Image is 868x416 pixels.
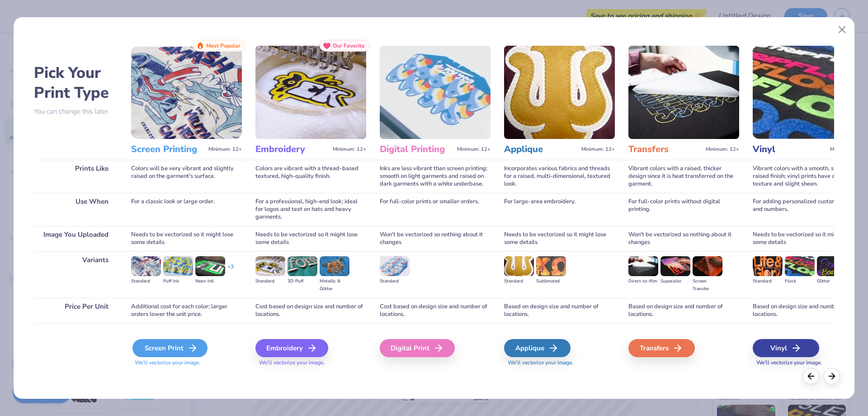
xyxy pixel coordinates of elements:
div: Won't be vectorized so nothing about it changes [628,226,739,251]
img: Digital Printing [380,46,491,139]
h2: Pick Your Print Type [34,63,118,103]
div: Needs to be vectorized so it might lose some details [131,226,242,251]
div: Won't be vectorized so nothing about it changes [380,226,491,251]
img: Standard [131,256,161,276]
div: Based on design size and number of locations. [628,298,739,323]
img: Puff Ink [163,256,193,276]
img: Supacolor [660,256,690,276]
img: Vinyl [753,46,863,139]
div: Standard [380,277,410,285]
div: Puff Ink [163,277,193,285]
div: For a classic look or large order. [131,193,242,226]
img: Standard [380,256,410,276]
div: Needs to be vectorized so it might lose some details [753,226,863,251]
div: Vibrant colors with a smooth, slightly raised finish; vinyl prints have a consistent texture and ... [753,160,863,193]
div: For a professional, high-end look; ideal for logos and text on hats and heavy garments. [255,193,366,226]
div: Supacolor [660,277,690,285]
div: Screen Print [132,339,208,357]
div: Sublimated [536,277,566,285]
div: Cost based on design size and number of locations. [380,298,491,323]
div: Additional cost for each color; larger orders lower the unit price. [131,298,242,323]
h3: Screen Printing [131,143,205,155]
div: Vibrant colors with a raised, thicker design since it is heat transferred on the garment. [628,160,739,193]
div: Standard [255,277,285,285]
span: Our Favorite [333,43,365,49]
span: Minimum: 12+ [830,146,863,153]
div: Based on design size and number of locations. [504,298,615,323]
div: Standard [131,277,161,285]
img: Sublimated [536,256,566,276]
span: Minimum: 12+ [706,146,739,153]
div: Cost based on design size and number of locations. [255,298,366,323]
img: Direct-to-film [628,256,658,276]
div: Colors are vibrant with a thread-based textured, high-quality finish. [255,160,366,193]
span: Most Popular [206,43,241,49]
span: We'll vectorize your image. [504,359,615,367]
img: 3D Puff [288,256,317,276]
div: For full-color prints or smaller orders. [380,193,491,226]
span: We'll vectorize your image. [753,359,863,367]
div: Vinyl [753,339,819,357]
div: Prints Like [34,160,118,193]
div: Incorporates various fabrics and threads for a raised, multi-dimensional, textured look. [504,160,615,193]
img: Applique [504,46,615,139]
div: For adding personalized custom names and numbers. [753,193,863,226]
div: Embroidery [255,339,328,357]
div: Image You Uploaded [34,226,118,251]
div: Needs to be vectorized so it might lose some details [255,226,366,251]
img: Standard [255,256,285,276]
div: Screen Transfer [693,277,722,293]
div: Glitter [817,277,847,285]
button: Close [834,21,851,38]
div: Flock [785,277,815,285]
div: Price Per Unit [34,298,118,323]
img: Standard [753,256,783,276]
div: 3D Puff [288,277,317,285]
span: Minimum: 12+ [208,146,242,153]
img: Screen Transfer [693,256,722,276]
div: Colors will be very vibrant and slightly raised on the garment's surface. [131,160,242,193]
h3: Embroidery [255,143,329,155]
div: Use When [34,193,118,226]
div: Neon Ink [195,277,225,285]
img: Flock [785,256,815,276]
div: Digital Print [380,339,455,357]
img: Standard [504,256,534,276]
h3: Vinyl [753,143,826,155]
img: Neon Ink [195,256,225,276]
span: Minimum: 12+ [457,146,491,153]
div: Standard [753,277,783,285]
div: Inks are less vibrant than screen printing; smooth on light garments and raised on dark garments ... [380,160,491,193]
h3: Transfers [628,143,702,155]
div: Applique [504,339,571,357]
h3: Applique [504,143,578,155]
div: Metallic & Glitter [320,277,349,293]
img: Metallic & Glitter [320,256,349,276]
img: Glitter [817,256,847,276]
p: You can change this later. [34,108,118,115]
img: Transfers [628,46,739,139]
img: Screen Printing [131,46,242,139]
span: We'll vectorize your image. [131,359,242,367]
div: Transfers [628,339,695,357]
div: Based on design size and number of locations. [753,298,863,323]
span: Minimum: 12+ [581,146,615,153]
span: Minimum: 12+ [333,146,366,153]
h3: Digital Printing [380,143,453,155]
div: For large-area embroidery. [504,193,615,226]
div: For full-color prints without digital printing. [628,193,739,226]
img: Embroidery [255,46,366,139]
span: We'll vectorize your image. [255,359,366,367]
div: Needs to be vectorized so it might lose some details [504,226,615,251]
div: Standard [504,277,534,285]
div: Direct-to-film [628,277,658,285]
div: Variants [34,251,118,298]
div: + 3 [227,263,234,278]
